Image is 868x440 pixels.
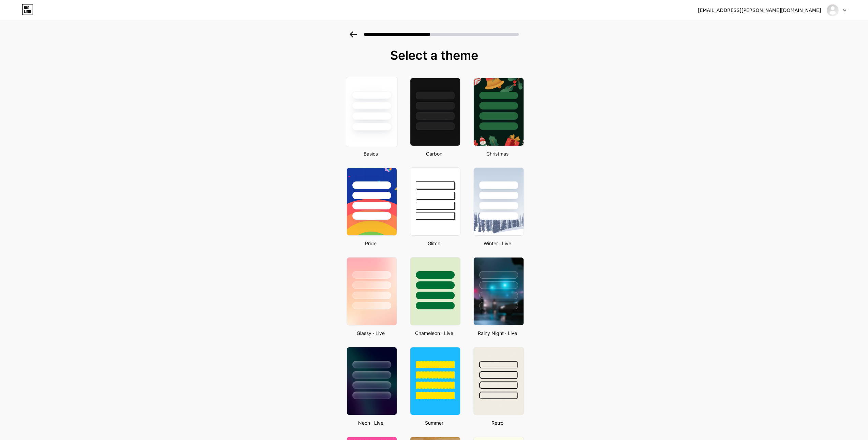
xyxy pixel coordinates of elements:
div: Christmas [471,150,524,157]
div: Neon · Live [344,419,397,426]
div: Carbon [408,150,460,157]
div: Basics [344,150,397,157]
div: Select a theme [344,48,525,62]
img: Caitlyn Deigan [826,4,839,17]
div: Winter · Live [471,240,524,247]
div: Glitch [408,240,460,247]
div: Glassy · Live [344,329,397,337]
div: Retro [471,419,524,426]
div: Rainy Night · Live [471,329,524,337]
div: Chameleon · Live [408,329,460,337]
div: Summer [408,419,460,426]
div: [EMAIL_ADDRESS][PERSON_NAME][DOMAIN_NAME] [698,7,821,14]
div: Pride [344,240,397,247]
